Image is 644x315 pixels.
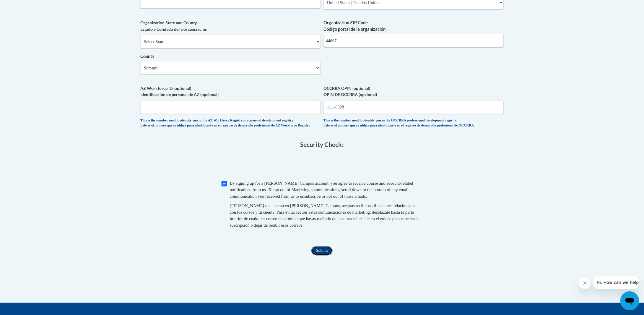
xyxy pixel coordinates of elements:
[300,141,344,148] span: Security Check:
[593,276,639,289] iframe: Message from company
[4,4,48,9] span: Hi. How can we help?
[323,85,504,98] label: OCCRRA OPIN (optional) OPIN DE OCCRRA (opcional)
[323,20,504,33] label: Organization ZIP Code Código postal de la organización
[230,181,413,199] span: By signing up for a [PERSON_NAME] Campus account, you agree to receive course and account-related...
[140,118,321,128] div: This is the number used to identify you in the AZ Workforce Registry professional development reg...
[323,34,504,48] input: Metadata input
[277,154,367,177] iframe: reCAPTCHA
[140,20,321,33] label: Organization State and County Estado y Condado de la organización
[140,85,321,98] label: AZ Workforce ID (optional) Identificación de personal de AZ (opcional)
[311,246,333,256] input: Submit
[323,118,504,128] div: This is the number used to identify you in the OCCRRA professional development registry. Este es ...
[230,204,419,228] span: [PERSON_NAME] una cuenta en [PERSON_NAME] Campus, aceptas recibir notificaciones relacionadas con...
[620,291,639,310] iframe: Button to launch messaging window
[579,277,591,289] iframe: Close message
[140,53,321,60] label: County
